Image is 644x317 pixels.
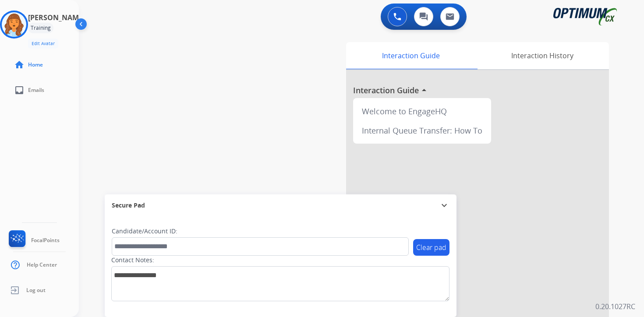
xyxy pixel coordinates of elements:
h3: [PERSON_NAME] [28,12,85,23]
button: Edit Avatar [28,39,58,49]
mat-icon: home [14,60,25,70]
label: Contact Notes: [111,256,154,264]
label: Candidate/Account ID: [112,227,177,236]
span: FocalPoints [31,237,60,244]
img: avatar [2,12,26,37]
p: 0.20.1027RC [595,301,635,312]
mat-icon: expand_more [439,200,449,211]
div: Welcome to EngageHQ [357,102,488,121]
span: Help Center [27,261,57,268]
span: Emails [28,87,44,94]
span: Secure Pad [112,201,145,210]
div: Training [28,23,53,33]
span: Home [28,61,43,68]
div: Internal Queue Transfer: How To [357,121,488,140]
div: Interaction Guide [346,42,475,69]
div: Interaction History [475,42,609,69]
span: Log out [26,287,46,294]
button: Clear pad [413,239,449,256]
mat-icon: inbox [14,85,25,95]
a: FocalPoints [7,230,60,250]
